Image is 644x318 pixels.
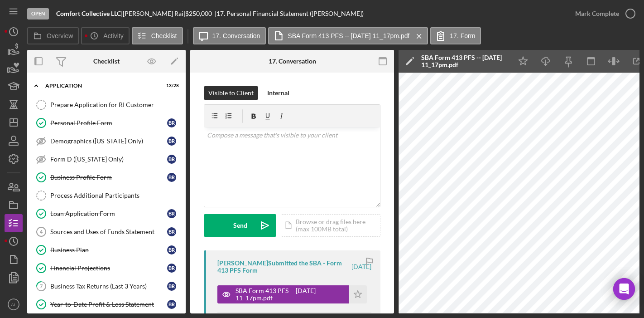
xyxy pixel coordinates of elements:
[50,174,167,181] div: Business Profile Form
[215,10,364,17] div: | 17. Personal Financial Statement ([PERSON_NAME])
[50,119,167,127] div: Personal Profile Form
[235,287,344,302] div: SBA Form 413 PFS -- [DATE] 11_17pm.pdf
[27,27,79,44] button: Overview
[32,205,181,223] a: Loan Application FormBR
[132,27,183,44] button: Checklist
[193,27,266,44] button: 17. Conversation
[167,300,176,309] div: B R
[269,58,316,65] div: 17. Conversation
[167,264,176,273] div: B R
[32,150,181,168] a: Form D ([US_STATE] Only)BR
[40,283,43,289] tspan: 7
[50,228,167,235] div: Sources and Uses of Funds Statement
[32,223,181,241] a: 4Sources and Uses of Funds StatementBR
[50,101,181,108] div: Prepare Application for RI Customer
[81,27,129,44] button: Activity
[103,32,123,39] label: Activity
[32,295,181,313] a: Year-to-Date Profit & Loss StatementBR
[50,156,167,163] div: Form D ([US_STATE] Only)
[167,155,176,164] div: B R
[268,27,428,44] button: SBA Form 413 PFS -- [DATE] 11_17pm.pdf
[204,86,258,100] button: Visible to Client
[50,264,167,272] div: Financial Projections
[167,118,176,127] div: B R
[27,8,49,20] div: Open
[613,278,635,300] div: Open Intercom Messenger
[56,10,121,17] b: Comfort Collective LLC
[32,259,181,277] a: Financial ProjectionsBR
[167,209,176,218] div: B R
[32,186,181,205] a: Process Additional Participants
[233,214,247,237] div: Send
[421,54,507,68] div: SBA Form 413 PFS -- [DATE] 11_17pm.pdf
[167,227,176,236] div: B R
[50,246,167,254] div: Business Plan
[167,137,176,146] div: B R
[56,10,123,17] div: |
[5,295,23,313] button: AL
[123,10,185,17] div: [PERSON_NAME] Rai |
[351,263,371,270] time: 2025-08-25 03:17
[217,259,350,274] div: [PERSON_NAME] Submitted the SBA - Form 413 PFS Form
[32,96,181,114] a: Prepare Application for RI Customer
[167,173,176,182] div: B R
[263,86,294,100] button: Internal
[50,192,181,199] div: Process Additional Participants
[208,86,254,100] div: Visible to Client
[163,83,179,88] div: 13 / 28
[32,114,181,132] a: Personal Profile FormBR
[288,32,409,39] label: SBA Form 413 PFS -- [DATE] 11_17pm.pdf
[45,83,156,88] div: Application
[575,5,619,23] div: Mark Complete
[32,277,181,295] a: 7Business Tax Returns (Last 3 Years)BR
[217,285,367,303] button: SBA Form 413 PFS -- [DATE] 11_17pm.pdf
[430,27,481,44] button: 17. Form
[185,10,212,17] span: $250,000
[32,241,181,259] a: Business PlanBR
[267,86,289,100] div: Internal
[204,214,276,237] button: Send
[32,132,181,150] a: Demographics ([US_STATE] Only)BR
[50,137,167,145] div: Demographics ([US_STATE] Only)
[450,32,475,39] label: 17. Form
[40,229,43,235] tspan: 4
[167,245,176,254] div: B R
[151,32,177,39] label: Checklist
[50,283,167,290] div: Business Tax Returns (Last 3 Years)
[47,32,73,39] label: Overview
[32,168,181,186] a: Business Profile FormBR
[566,5,639,23] button: Mark Complete
[93,58,120,65] div: Checklist
[167,282,176,291] div: B R
[212,32,260,39] label: 17. Conversation
[50,210,167,217] div: Loan Application Form
[50,301,167,308] div: Year-to-Date Profit & Loss Statement
[11,302,16,307] text: AL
